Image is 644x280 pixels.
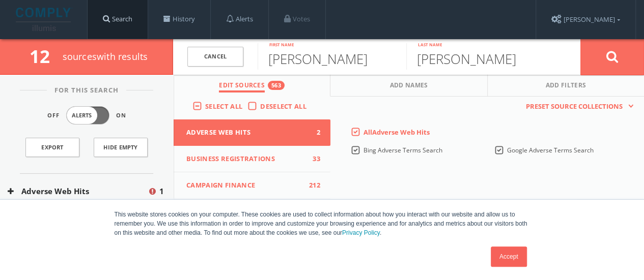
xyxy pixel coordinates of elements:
[159,185,164,197] span: 1
[25,138,79,157] a: Export
[174,119,330,146] button: Adverse Web Hits2
[488,75,644,97] button: Add Filters
[546,81,586,92] span: Add Filters
[186,154,305,164] span: Business Registrations
[16,8,73,31] img: illumis
[186,180,305,191] span: Campaign Finance
[47,111,60,120] span: Off
[342,229,380,236] a: Privacy Policy
[521,102,634,112] button: Preset Source Collections
[115,210,530,237] p: This website stores cookies on your computer. These cookies are used to collect information about...
[174,75,330,97] button: Edit Sources563
[205,102,242,111] span: Select All
[330,75,487,97] button: Add Names
[305,180,320,191] span: 212
[116,111,126,120] span: On
[363,146,442,154] span: Bing Adverse Terms Search
[187,47,243,67] a: Cancel
[305,154,320,164] span: 33
[30,44,59,68] span: 12
[186,128,305,138] span: Adverse Web Hits
[174,146,330,173] button: Business Registrations33
[260,102,306,111] span: Deselect All
[507,146,594,154] span: Google Adverse Terms Search
[390,81,428,92] span: Add Names
[174,172,330,199] button: Campaign Finance212
[521,102,628,112] span: Preset Source Collections
[47,85,126,96] span: For This Search
[94,138,148,157] button: Hide Empty
[8,185,148,197] button: Adverse Web Hits
[305,128,320,138] span: 2
[491,246,527,267] a: Accept
[268,81,285,90] div: 563
[219,81,265,92] span: Edit Sources
[363,128,430,137] span: All Adverse Web Hits
[63,50,148,63] span: source s with results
